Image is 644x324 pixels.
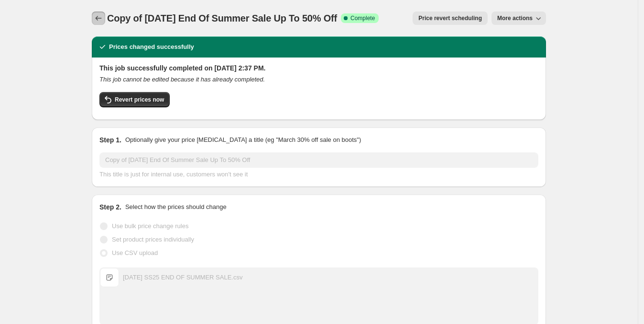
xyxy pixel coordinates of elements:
[99,92,170,107] button: Revert prices now
[125,202,227,212] p: Select how the prices should change
[125,135,361,145] p: Optionally give your price [MEDICAL_DATA] a title (eg "March 30% off sale on boots")
[418,14,482,22] span: Price revert scheduling
[99,202,121,212] h2: Step 2.
[99,76,265,83] i: This job cannot be edited because it has already completed.
[497,14,533,22] span: More actions
[109,42,194,52] h2: Prices changed successfully
[112,222,188,230] span: Use bulk price change rules
[99,152,538,168] input: 30% off holiday sale
[92,12,105,25] button: Price change jobs
[115,96,164,104] span: Revert prices now
[350,14,375,22] span: Complete
[112,236,194,243] span: Set product prices individually
[491,12,546,25] button: More actions
[413,12,488,25] button: Price revert scheduling
[123,273,242,282] div: [DATE] SS25 END OF SUMMER SALE.csv
[99,63,538,73] h2: This job successfully completed on [DATE] 2:37 PM.
[107,13,337,23] span: Copy of [DATE] End Of Summer Sale Up To 50% Off
[99,171,248,178] span: This title is just for internal use, customers won't see it
[112,249,158,256] span: Use CSV upload
[99,135,121,145] h2: Step 1.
